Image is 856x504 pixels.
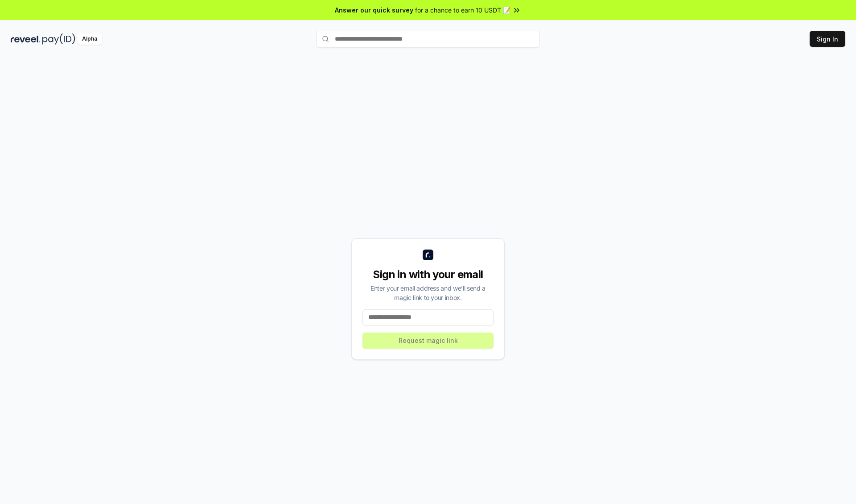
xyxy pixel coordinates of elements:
div: Enter your email address and we’ll send a magic link to your inbox. [362,283,494,302]
div: Alpha [77,33,102,45]
img: reveel_dark [11,33,41,45]
img: logo_small [423,250,433,260]
button: Sign In [810,31,845,47]
div: Sign in with your email [362,267,494,282]
span: Answer our quick survey [335,5,413,15]
span: for a chance to earn 10 USDT 📝 [415,5,510,15]
img: pay_id [42,33,75,45]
